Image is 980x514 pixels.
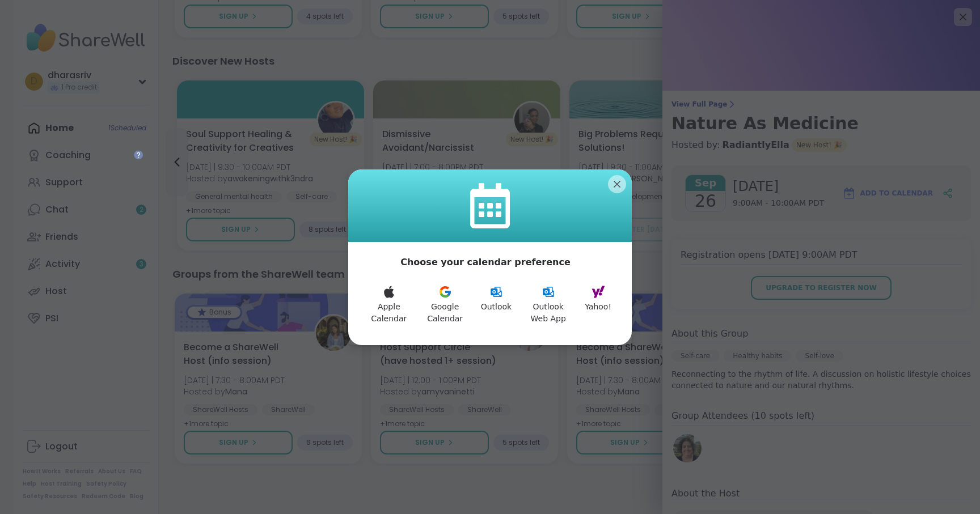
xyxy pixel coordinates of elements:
[518,278,578,332] button: Outlook Web App
[578,278,618,332] button: Yahoo!
[134,150,143,159] iframe: Spotlight
[416,278,474,332] button: Google Calendar
[400,256,571,269] p: Choose your calendar preference
[474,278,519,332] button: Outlook
[362,278,416,332] button: Apple Calendar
